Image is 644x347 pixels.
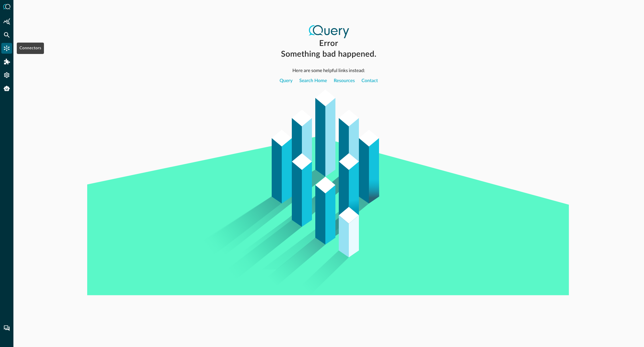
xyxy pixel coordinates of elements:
[1,323,12,334] div: Chat
[1,43,12,54] div: Connectors
[281,49,377,60] h2: Something bad happened.
[279,74,292,88] a: Query
[1,16,12,27] div: Summary Insights
[334,74,355,88] a: Resources
[1,83,12,94] div: Query Agent
[292,67,365,74] p: Here are some helpful links instead:
[319,38,338,49] h1: Error
[362,74,378,88] a: Contact
[299,74,327,88] a: Search Home
[17,43,44,54] div: Connectors
[1,30,12,40] div: Federated Search
[1,70,12,80] div: Settings
[2,56,12,67] div: Addons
